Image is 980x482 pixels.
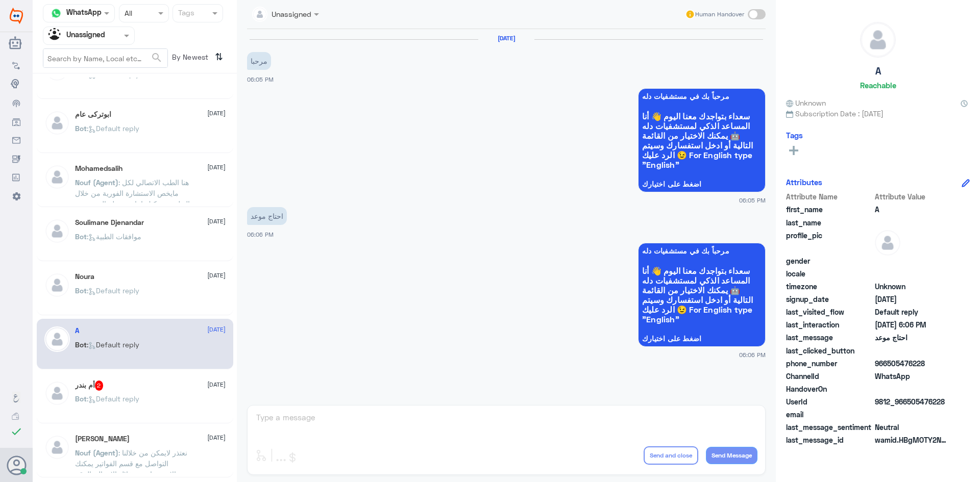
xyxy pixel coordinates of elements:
h5: A [75,326,79,335]
button: Avatar [7,455,26,475]
span: 966505476228 [875,358,949,369]
span: 2025-08-23T15:06:17.307Z [875,319,949,330]
span: [DATE] [207,433,226,442]
span: last_message [786,332,873,343]
span: ChannelId [786,371,873,382]
h6: Reachable [860,81,896,90]
h5: Soulimane Djenandar [75,218,144,227]
span: 06:06 PM [247,231,274,238]
span: Nouf (Agent) [75,448,118,457]
i: ⇅ [215,48,223,65]
h5: A [875,65,881,77]
span: مرحباً بك في مستشفيات دله [642,247,762,255]
span: search [151,52,163,64]
span: 0 [875,422,949,433]
span: locale [786,268,873,279]
img: defaultAdmin.png [44,435,70,460]
img: defaultAdmin.png [44,164,70,190]
span: profile_pic [786,230,873,253]
span: اضغط على اختيارك [642,335,762,343]
img: defaultAdmin.png [44,326,70,352]
button: Send Message [706,447,757,464]
input: Search by Name, Local etc… [43,49,167,67]
span: null [875,268,949,279]
span: email [786,409,873,420]
span: مرحباً بك في مستشفيات دله [642,92,762,100]
span: Attribute Value [875,191,949,202]
span: UserId [786,396,873,407]
span: 2 [95,380,104,391]
i: check [10,425,22,438]
img: defaultAdmin.png [44,380,70,406]
img: defaultAdmin.png [861,22,895,57]
span: Bot [75,232,87,241]
span: 06:06 PM [739,350,766,359]
img: defaultAdmin.png [44,110,70,136]
span: [DATE] [207,217,226,226]
span: gender [786,256,873,266]
h5: Noura [75,272,94,281]
span: Nouf (Agent) [75,178,118,187]
img: defaultAdmin.png [875,230,900,256]
span: : Default reply [87,340,139,349]
img: defaultAdmin.png [44,272,70,298]
span: timezone [786,281,873,292]
span: Subscription Date : [DATE] [786,108,970,119]
span: : Default reply [87,286,139,295]
h6: [DATE] [478,35,534,42]
span: Bot [75,286,87,295]
span: : موافقات الطبية [87,232,141,241]
span: سعداء بتواجدك معنا اليوم 👋 أنا المساعد الذكي لمستشفيات دله 🤖 يمكنك الاختيار من القائمة التالية أو... [642,111,762,169]
img: Unassigned.svg [48,28,64,43]
span: Bot [75,394,87,403]
span: [DATE] [207,325,226,334]
span: : Default reply [87,394,139,403]
span: signup_date [786,294,873,305]
span: : هنا الطب الاتصالي لكل مايخص الاستشارة الفورية من خلال التطبيق، يمكنك إعادة جدولة الموعد من خلال... [75,178,190,230]
span: last_interaction [786,319,873,330]
span: null [875,384,949,394]
span: first_name [786,204,873,215]
img: whatsapp.png [48,6,64,21]
div: Tags [177,7,194,20]
span: last_message_id [786,435,873,445]
img: Widebot Logo [10,8,23,24]
span: By Newest [168,48,211,69]
button: search [151,49,163,66]
img: defaultAdmin.png [44,218,70,244]
p: 23/8/2025, 6:05 PM [247,52,271,70]
h5: أم بندر [75,380,104,391]
span: [DATE] [207,163,226,172]
span: HandoverOn [786,384,873,394]
span: null [875,256,949,266]
span: [DATE] [207,380,226,389]
span: phone_number [786,358,873,369]
span: 06:05 PM [247,76,274,83]
span: Default reply [875,307,949,317]
span: Unknown [875,281,949,292]
span: Bot [75,340,87,349]
span: [DATE] [207,271,226,280]
span: سعداء بتواجدك معنا اليوم 👋 أنا المساعد الذكي لمستشفيات دله 🤖 يمكنك الاختيار من القائمة التالية أو... [642,266,762,324]
span: 2025-08-23T15:05:52.994Z [875,294,949,305]
span: last_message_sentiment [786,422,873,433]
span: last_visited_flow [786,307,873,317]
span: : Default reply [87,124,139,133]
span: Human Handover [695,10,744,19]
span: wamid.HBgMOTY2NTA1NDc2MjI4FQIAEhgUM0FDOTE0REFEQkFGMDdCQTMwQ0YA [875,435,949,445]
span: [DATE] [207,109,226,118]
p: 23/8/2025, 6:06 PM [247,207,287,225]
span: 06:05 PM [739,196,766,205]
h5: محمد [75,435,130,443]
span: Bot [75,124,87,133]
span: null [875,409,949,420]
h6: Attributes [786,177,822,187]
span: A [875,204,949,215]
h5: Mohamedsalih [75,164,122,173]
span: last_clicked_button [786,345,873,356]
span: 9812_966505476228 [875,396,949,407]
h6: Tags [786,131,803,140]
span: last_name [786,217,873,228]
span: Unknown [786,97,826,108]
span: 2 [875,371,949,382]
